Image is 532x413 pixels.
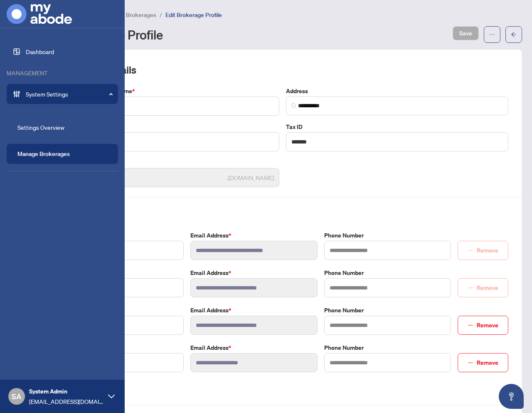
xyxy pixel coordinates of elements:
h2: Contacts [57,208,508,221]
img: logo [7,4,72,24]
span: Remove [477,319,498,332]
label: Email Address [190,231,317,240]
div: MANAGEMENT [7,68,118,77]
span: minus [468,360,473,366]
span: .[DOMAIN_NAME] [227,173,274,182]
label: Brokerage Registered Name [57,87,279,96]
a: Dashboard [26,48,54,55]
button: Remove [458,316,508,335]
button: Remove [458,353,508,372]
a: Settings Overview [17,124,64,131]
h2: Brokerage Details [57,63,508,77]
button: Remove [458,278,508,297]
label: Trade Number [57,122,279,131]
a: Manage Brokerages [17,150,70,158]
label: Email Address [190,306,317,315]
label: Tax ID [286,122,508,131]
span: Manage Brokerages [104,11,156,19]
label: Email Address [190,343,317,352]
span: Edit Brokerage Profile [165,11,222,19]
img: search_icon [291,103,296,108]
span: SA [12,391,22,402]
label: Phone Number [324,268,451,277]
li: / [160,10,162,20]
span: ellipsis [489,32,495,37]
span: minus [468,322,473,328]
button: Save [453,26,479,40]
label: Address [286,87,508,96]
label: Brokerage URL [57,158,279,167]
button: Remove [458,241,508,260]
label: Email Address [190,268,317,277]
label: Phone Number [324,231,451,240]
span: Remove [477,356,498,369]
span: [EMAIL_ADDRESS][DOMAIN_NAME] [29,397,104,406]
span: System Settings [26,89,112,99]
button: Open asap [499,384,524,409]
label: Phone Number [324,306,451,315]
label: Phone Number [324,343,451,352]
span: System Admin [29,387,104,396]
span: arrow-left [511,32,517,37]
